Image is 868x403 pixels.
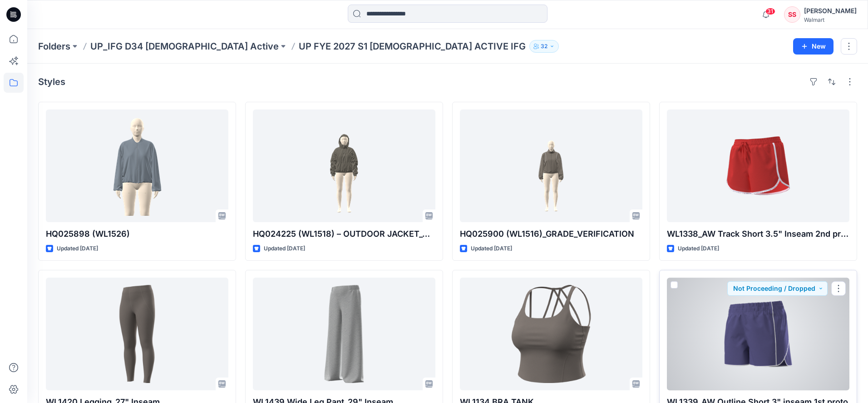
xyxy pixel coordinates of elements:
[90,40,279,53] a: UP_IFG D34 [DEMOGRAPHIC_DATA] Active
[784,6,800,23] div: SS
[264,244,305,254] p: Updated [DATE]
[460,228,642,240] p: HQ025900 (WL1516)_GRADE_VERIFICATION
[541,41,547,51] p: 32
[804,16,857,23] div: Walmart
[46,109,228,222] a: HQ025898 (WL1526)
[471,244,512,254] p: Updated [DATE]
[253,109,435,222] a: HQ024225 (WL1518) – OUTDOOR JACKET_GRADE VERIFICATION
[667,109,849,222] a: WL1338_AW Track Short 3.5" Inseam 2nd proto
[38,76,65,87] h4: Styles
[299,40,526,53] p: UP FYE 2027 S1 [DEMOGRAPHIC_DATA] ACTIVE IFG
[253,278,435,390] a: WL1439 Wide Leg Pant_29" Inseam
[765,8,775,15] span: 31
[667,278,849,390] a: WL1339_AW Outline Short 3" inseam 1st proto
[253,228,435,240] p: HQ024225 (WL1518) – OUTDOOR JACKET_GRADE VERIFICATION
[460,109,642,222] a: HQ025900 (WL1516)_GRADE_VERIFICATION
[46,278,228,390] a: WL1420 Legging_27" Inseam
[529,40,559,53] button: 32
[678,244,719,254] p: Updated [DATE]
[57,244,98,254] p: Updated [DATE]
[38,40,70,53] a: Folders
[667,228,849,240] p: WL1338_AW Track Short 3.5" Inseam 2nd proto
[804,5,857,16] div: [PERSON_NAME]
[46,228,228,240] p: HQ025898 (WL1526)
[460,278,642,390] a: WL1134 BRA TANK
[793,38,833,55] button: New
